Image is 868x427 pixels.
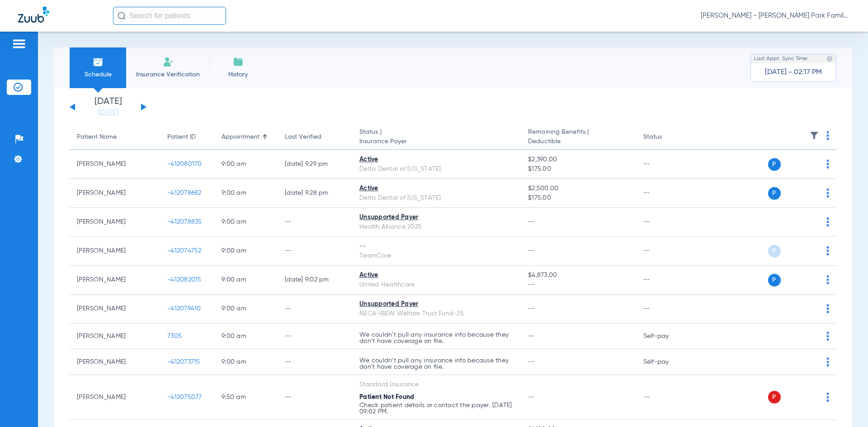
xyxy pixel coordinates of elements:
[528,137,628,146] span: Deductible
[352,125,521,150] th: Status |
[359,164,514,174] div: Delta Dental of [US_STATE]
[768,187,781,200] span: P
[636,349,697,375] td: Self-pay
[81,97,135,117] li: [DATE]
[528,271,628,280] span: $4,873.00
[636,266,697,295] td: --
[285,132,321,142] div: Last Verified
[285,132,345,142] div: Last Verified
[118,12,126,20] img: Search Icon
[214,349,278,375] td: 9:00 AM
[359,137,514,146] span: Insurance Payer
[278,150,352,179] td: [DATE] 9:29 PM
[359,184,514,193] div: Active
[167,277,202,283] span: -412082015
[167,333,182,339] span: 7305
[167,305,201,312] span: -412079410
[70,208,160,237] td: [PERSON_NAME]
[826,304,829,313] img: group-dot-blue.svg
[70,179,160,208] td: [PERSON_NAME]
[826,393,829,402] img: group-dot-blue.svg
[636,375,697,420] td: --
[113,7,226,25] input: Search for patients
[359,332,514,344] p: We couldn’t pull any insurance info because they don’t have coverage on file.
[826,188,829,197] img: group-dot-blue.svg
[826,56,833,62] img: last sync help info
[359,222,514,232] div: Health Alliance 2025
[18,7,49,23] img: Zuub Logo
[521,125,636,150] th: Remaining Benefits |
[359,155,514,164] div: Active
[701,11,850,20] span: [PERSON_NAME] - [PERSON_NAME] Park Family Dentistry
[77,132,153,142] div: Patient Name
[528,305,535,312] span: --
[826,246,829,255] img: group-dot-blue.svg
[768,245,781,258] span: P
[167,359,200,365] span: -412073715
[70,324,160,349] td: [PERSON_NAME]
[76,70,119,79] span: Schedule
[636,237,697,266] td: --
[167,161,202,167] span: -412080170
[214,150,278,179] td: 9:00 AM
[167,132,196,142] div: Patient ID
[826,332,829,341] img: group-dot-blue.svg
[359,394,414,400] span: Patient Not Found
[278,208,352,237] td: --
[70,266,160,295] td: [PERSON_NAME]
[217,70,259,79] span: History
[826,217,829,226] img: group-dot-blue.svg
[754,54,808,63] span: Last Appt. Sync Time:
[167,248,202,254] span: -412074752
[359,213,514,222] div: Unsupported Payer
[214,375,278,420] td: 9:50 AM
[636,179,697,208] td: --
[233,56,244,67] img: History
[528,155,628,164] span: $2,390.00
[636,324,697,349] td: Self-pay
[528,359,535,365] span: --
[214,208,278,237] td: 9:00 AM
[359,242,514,251] div: --
[214,237,278,266] td: 9:00 AM
[167,394,202,400] span: -412075077
[167,219,202,225] span: -412078835
[528,280,628,290] span: --
[222,132,270,142] div: Appointment
[214,266,278,295] td: 9:00 AM
[70,375,160,420] td: [PERSON_NAME]
[359,193,514,203] div: Delta Dental of [US_STATE]
[278,179,352,208] td: [DATE] 9:28 PM
[214,295,278,324] td: 9:00 AM
[359,357,514,370] p: We couldn’t pull any insurance info because they don’t have coverage on file.
[163,56,174,67] img: Manual Insurance Verification
[826,275,829,284] img: group-dot-blue.svg
[826,160,829,169] img: group-dot-blue.svg
[768,274,781,286] span: P
[528,248,535,254] span: --
[359,300,514,309] div: Unsupported Payer
[359,380,514,389] div: Standard Insurance
[636,125,697,150] th: Status
[278,237,352,266] td: --
[528,164,628,174] span: $175.00
[70,150,160,179] td: [PERSON_NAME]
[278,295,352,324] td: --
[167,132,207,142] div: Patient ID
[278,266,352,295] td: [DATE] 9:02 PM
[359,280,514,290] div: United Healthcare
[636,295,697,324] td: --
[528,184,628,193] span: $2,500.00
[528,394,535,400] span: --
[810,131,819,140] img: filter.svg
[278,349,352,375] td: --
[768,391,781,404] span: P
[765,68,822,77] span: [DATE] - 02:17 PM
[826,357,829,366] img: group-dot-blue.svg
[70,237,160,266] td: [PERSON_NAME]
[359,271,514,280] div: Active
[93,56,104,67] img: Schedule
[826,131,829,140] img: group-dot-blue.svg
[214,324,278,349] td: 9:00 AM
[12,38,26,49] img: hamburger-icon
